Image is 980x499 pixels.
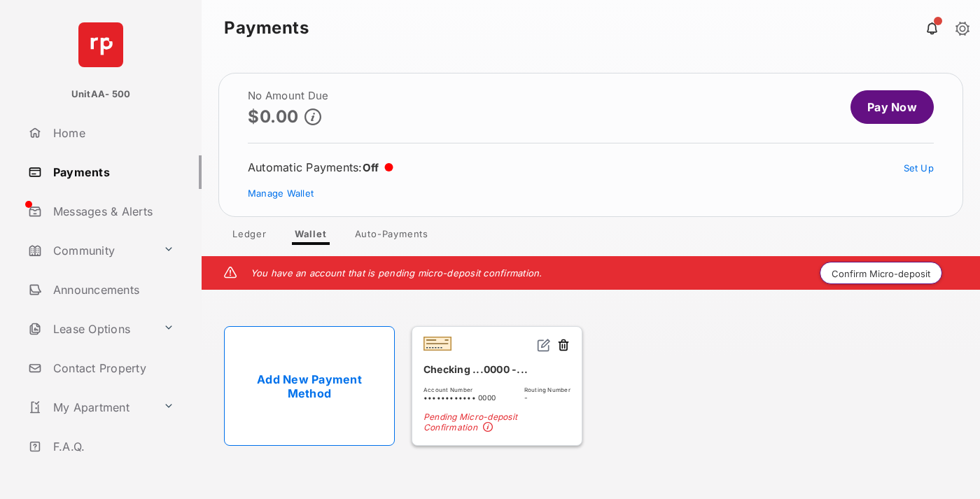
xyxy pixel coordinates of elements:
a: Wallet [283,228,338,245]
p: UnitAA- 500 [71,87,131,101]
a: Messages & Alerts [22,195,202,228]
a: Lease Options [22,312,157,346]
img: svg+xml;base64,PHN2ZyB2aWV3Qm94PSIwIDAgMjQgMjQiIHdpZHRoPSIxNiIgaGVpZ2h0PSIxNiIgZmlsbD0ibm9uZSIgeG... [537,338,551,352]
a: My Apartment [22,391,157,424]
span: Off [363,161,379,174]
span: - [524,393,570,402]
img: svg+xml;base64,PHN2ZyB4bWxucz0iaHR0cDovL3d3dy53My5vcmcvMjAwMC9zdmciIHdpZHRoPSI2NCIgaGVpZ2h0PSI2NC... [78,22,123,67]
em: You have an account that is pending micro-deposit confirmation. [251,267,542,279]
div: Checking ...0000 -... [423,358,570,381]
h2: No Amount Due [248,90,328,101]
a: Set Up [904,162,934,174]
a: Payments [22,155,202,189]
span: Routing Number [524,386,570,393]
strong: Payments [224,20,309,36]
span: Account Number [423,386,496,393]
a: Manage Wallet [248,188,314,199]
a: Add New Payment Method [224,326,395,446]
p: $0.00 [248,107,299,126]
a: Contact Property [22,351,202,385]
a: Community [22,234,157,267]
div: Automatic Payments : [248,160,393,174]
a: F.A.Q. [22,430,202,463]
a: Auto-Payments [344,228,440,245]
span: •••••••••••• 0000 [423,393,496,402]
a: Ledger [221,228,278,245]
button: Confirm Micro-deposit [820,262,942,284]
span: Pending Micro-deposit Confirmation [423,412,570,434]
a: Announcements [22,273,202,307]
a: Home [22,116,202,150]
